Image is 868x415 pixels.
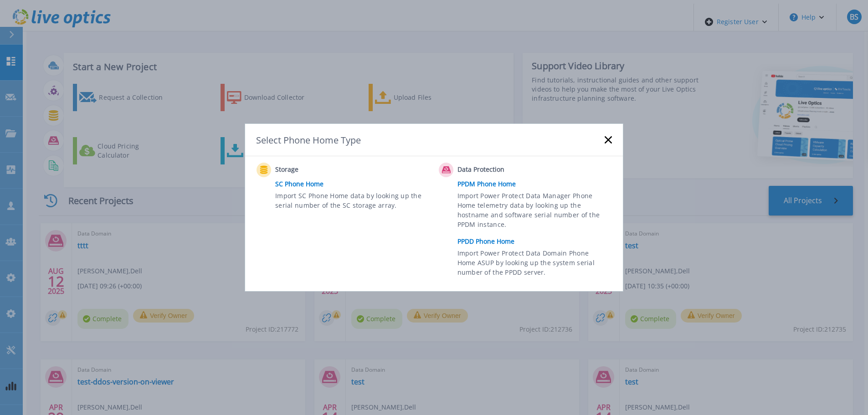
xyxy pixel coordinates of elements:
[457,235,616,248] a: PPDD Phone Home
[457,248,609,280] span: Import Power Protect Data Domain Phone Home ASUP by looking up the system serial number of the PP...
[275,164,366,175] span: Storage
[457,191,609,233] span: Import Power Protect Data Manager Phone Home telemetry data by looking up the hostname and softwa...
[275,191,427,212] span: Import SC Phone Home data by looking up the serial number of the SC storage array.
[256,134,362,146] div: Select Phone Home Type
[275,177,434,191] a: SC Phone Home
[457,177,616,191] a: PPDM Phone Home
[457,164,548,175] span: Data Protection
